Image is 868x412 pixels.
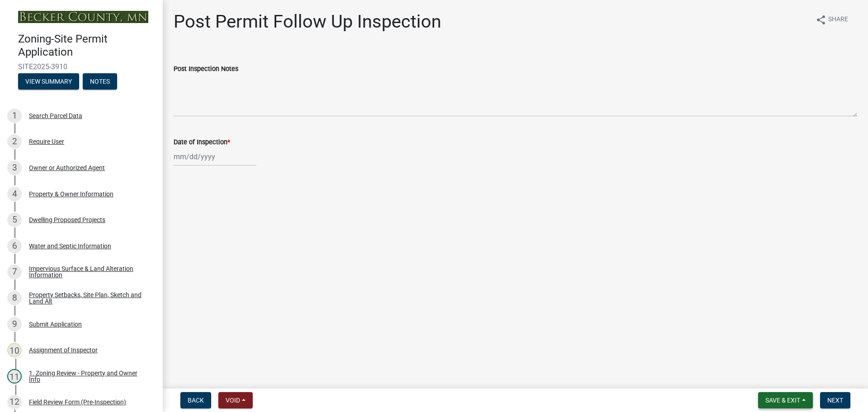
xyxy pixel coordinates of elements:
div: 8 [7,291,22,305]
div: Water and Septic Information [29,243,111,249]
h4: Zoning-Site Permit Application [18,33,156,59]
div: Field Review Form (Pre-Inspection) [29,399,126,405]
span: Next [827,397,843,404]
wm-modal-confirm: Notes [83,78,117,85]
div: 9 [7,317,22,331]
span: SITE2025-3910 [18,62,145,71]
div: 4 [7,187,22,201]
div: 12 [7,395,22,409]
span: Back [188,397,204,404]
div: 10 [7,343,22,357]
label: Date of Inspection [174,139,230,146]
div: Search Parcel Data [29,113,82,119]
button: Next [820,392,850,408]
div: Assignment of Inspector [29,347,98,353]
div: 6 [7,239,22,253]
div: Impervious Surface & Land Alteration Information [29,265,148,278]
button: Save & Exit [758,392,813,408]
span: Save & Exit [765,397,800,404]
div: 2 [7,134,22,149]
button: shareShare [808,11,855,28]
div: 7 [7,265,22,279]
div: Property Setbacks, Site Plan, Sketch and Land Alt [29,292,148,304]
button: Back [180,392,211,408]
div: 1 [7,109,22,123]
button: Notes [83,73,117,90]
div: Submit Application [29,321,82,327]
h1: Post Permit Follow Up Inspection [174,11,441,33]
div: Dwelling Proposed Projects [29,217,105,223]
span: Void [226,397,240,404]
div: 3 [7,161,22,175]
i: share [816,14,826,25]
img: Becker County, Minnesota [18,11,148,23]
span: Share [828,14,848,25]
div: Require User [29,138,64,145]
wm-modal-confirm: Summary [18,78,79,85]
div: 5 [7,213,22,227]
div: Owner or Authorized Agent [29,165,105,171]
button: Void [218,392,253,408]
div: 11 [7,369,22,384]
div: Property & Owner Information [29,191,113,197]
label: Post Inspection Notes [174,66,238,72]
div: 1. Zoning Review - Property and Owner Info [29,370,148,383]
button: View Summary [18,73,79,90]
input: mm/dd/yyyy [174,147,256,166]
